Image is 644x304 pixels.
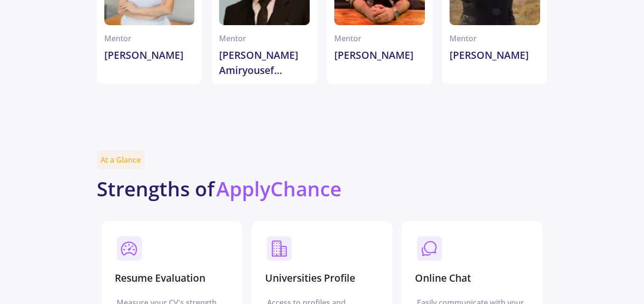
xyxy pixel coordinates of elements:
h3: Online Chat [415,272,471,284]
div: Mentor [104,33,195,44]
div: Mentor [450,33,540,44]
div: Mentor [334,33,425,44]
b: Strengths of [97,175,214,202]
div: Mentor [219,33,310,44]
p: [PERSON_NAME] [450,48,540,76]
p: [PERSON_NAME] [104,48,195,76]
h3: Universities Profile [265,272,355,284]
b: ApplyChance [216,175,341,202]
p: [PERSON_NAME] Amiryousef [PERSON_NAME] [219,48,310,76]
span: At a Glance [97,150,145,169]
h3: Resume Evaluation [115,272,205,284]
p: [PERSON_NAME] [334,48,425,76]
